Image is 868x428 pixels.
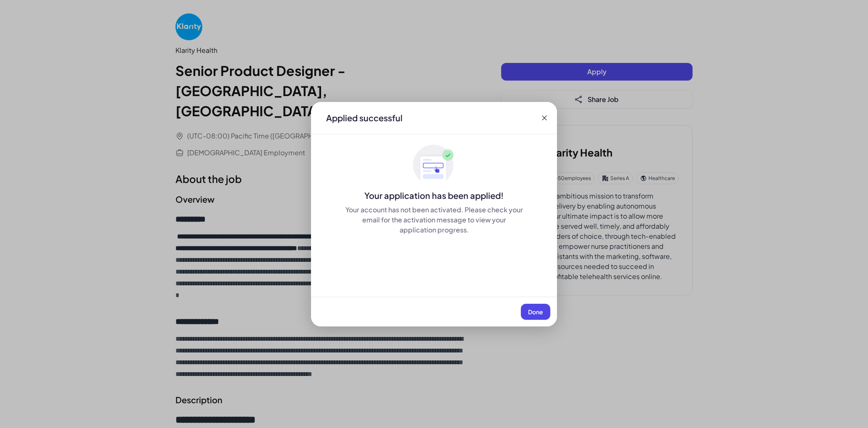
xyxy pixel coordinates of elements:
div: Your account has not been activated. Please check your email for the activation message to view y... [345,205,523,235]
span: Done [528,308,543,316]
div: Your application has been applied! [311,190,557,201]
button: Done [521,304,550,320]
img: ApplyedMaskGroup3.svg [413,144,455,186]
div: Applied successful [326,112,403,124]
